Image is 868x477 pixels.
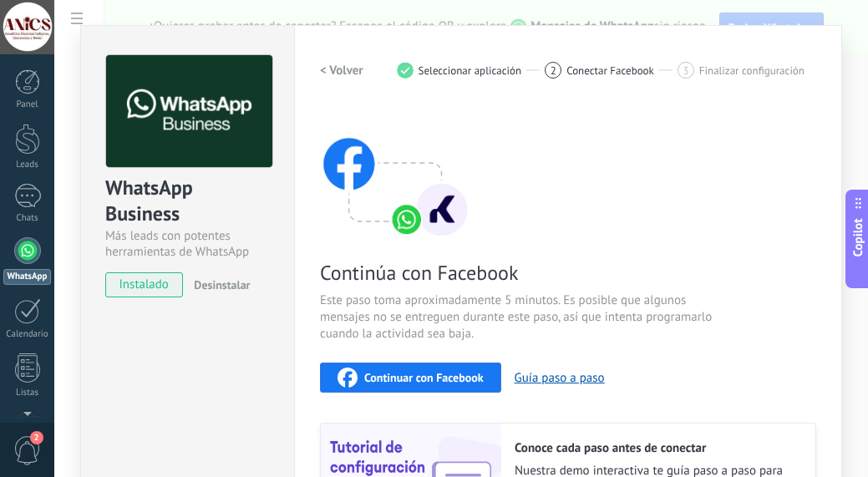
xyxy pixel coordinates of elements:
[106,272,182,297] span: instalado
[106,55,272,168] img: logo_main.png
[320,105,470,239] img: connect with facebook
[683,63,688,78] span: 3
[419,64,522,77] span: Seleccionar aplicación
[320,292,718,343] span: Este paso toma aproximadamente 5 minutos. Es posible que algunos mensajes no se entreguen durante...
[3,99,52,110] div: Panel
[3,160,52,170] div: Leads
[515,370,605,386] button: Guía paso a paso
[850,218,866,256] span: Copilot
[320,363,501,393] button: Continuar con Facebook
[3,329,52,340] div: Calendario
[551,63,556,78] span: 2
[187,272,250,297] button: Desinstalar
[320,260,718,286] span: Continúa con Facebook
[364,372,484,383] span: Continuar con Facebook
[105,175,270,228] div: WhatsApp Business
[320,55,363,85] button: < Volver
[699,64,805,77] span: Finalizar configuración
[515,440,799,456] h2: Conoce cada paso antes de conectar
[3,213,52,224] div: Chats
[194,277,250,292] span: Desinstalar
[105,228,270,260] div: Más leads con potentes herramientas de WhatsApp
[3,388,52,398] div: Listas
[3,269,51,285] div: WhatsApp
[566,64,654,77] span: Conectar Facebook
[320,63,363,79] h2: < Volver
[30,431,43,444] span: 2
